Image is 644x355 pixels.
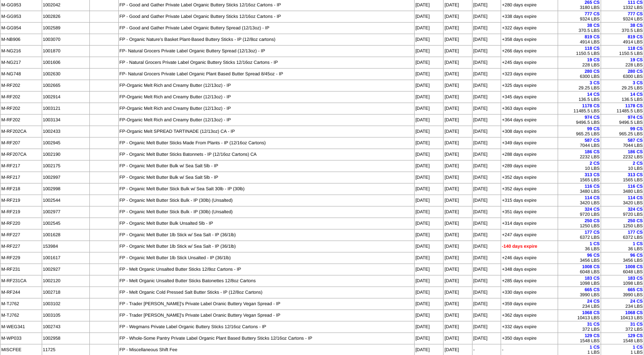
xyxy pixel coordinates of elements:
span: 114 CS [627,195,643,200]
td: [DATE] [472,92,501,103]
span: +352 days expire [502,186,536,192]
span: +330 days expire [502,290,536,295]
td: 1001617 [42,252,89,264]
span: +285 days expire [502,278,536,283]
td: [DATE] [472,137,501,149]
td: 1565 LBS [558,172,601,183]
td: [DATE] [472,252,501,264]
td: FP - Organic Melt Butter 1lb Stick w/ Sea Salt - IP (36/1lb) [118,229,414,241]
td: [DATE] [414,34,444,46]
td: M-RF219 [0,206,42,218]
td: 6048 LBS [558,264,601,275]
td: [DATE] [444,11,472,23]
span: 116 CS [584,184,600,189]
span: +359 days expire [502,301,536,306]
span: +266 days expire [502,49,536,54]
td: FP - Trader [PERSON_NAME]'s Private Label Oranic Buttery Vegan Spread - IP [118,310,414,321]
td: FP - Organic Melt Butter Sticks Made From Plants - IP (12/16oz Cartons) [118,137,414,149]
td: [DATE] [444,160,472,172]
span: 118 CS [627,46,643,51]
td: FP - Organic Melt Butter 1lb Stick w/ Sea Salt - IP (36/1lb) [118,241,414,252]
td: 11485.5 LBS [601,103,644,115]
td: 1002589 [42,23,89,34]
td: [DATE] [472,57,501,69]
td: 4914 LBS [601,34,644,46]
span: 114 CS [584,195,600,200]
td: [DATE] [472,218,501,229]
td: M-RF231 [0,264,42,275]
td: [DATE] [414,183,444,195]
span: 587 CS [584,138,600,143]
span: 280 CS [627,69,643,74]
span: 183 CS [627,276,643,281]
td: [DATE] [472,172,501,183]
td: [DATE] [414,218,444,229]
td: FP-Organic Melt Rich and Creamy Butter (12/13oz) - IP [118,92,414,103]
span: 38 CS [630,23,643,28]
td: FP - Good and Gather Private Label Organic Buttery Sticks 12/16oz Cartons - IP [118,11,414,23]
span: +352 days expire [502,175,536,180]
td: [DATE] [414,160,444,172]
td: 370.5 LBS [558,23,601,34]
td: M-RF227 [0,241,42,252]
span: 1008 CS [582,264,599,269]
td: 1002977 [42,206,89,218]
td: M-RF207 [0,137,42,149]
span: 587 CS [627,138,643,143]
td: 1003105 [42,310,89,321]
td: 9324 LBS [558,11,601,23]
td: 10 LBS [601,160,644,172]
td: 36 LBS [558,241,601,252]
td: [DATE] [414,252,444,264]
td: [DATE] [472,23,501,34]
td: FP - Good and Gather Private Label Organic Buttery Spread (12/13oz) - IP [118,23,414,34]
td: M-RF207CA [0,149,42,160]
span: 19 CS [630,57,643,63]
span: 2 CS [633,161,643,166]
td: 1250 LBS [558,218,601,229]
td: 3456 LBS [601,252,644,264]
td: [DATE] [444,126,472,137]
span: 819 CS [627,34,643,40]
td: [DATE] [472,11,501,23]
span: 665 CS [584,287,600,292]
td: 234 LBS [601,298,644,310]
td: [DATE] [414,57,444,69]
td: 3456 LBS [558,252,601,264]
td: [DATE] [414,195,444,206]
td: [DATE] [444,23,472,34]
td: 4914 LBS [558,34,601,46]
span: +289 days expire [502,163,536,169]
td: 228 LBS [601,57,644,69]
td: [DATE] [444,80,472,92]
td: [DATE] [414,172,444,183]
td: [DATE] [414,137,444,149]
span: 250 CS [627,218,643,223]
td: [DATE] [414,11,444,23]
td: M-GG953 [0,11,42,23]
td: [DATE] [444,195,472,206]
td: [DATE] [444,149,472,160]
td: 10 LBS [558,160,601,172]
td: FP - Organic Melt Butter Bulk w/ Sea Salt 5lb - IP [118,172,414,183]
td: M-NG216 [0,46,42,57]
span: +314 days expire [502,221,536,226]
td: 11485.5 LBS [558,103,601,115]
span: +363 days expire [502,106,536,111]
span: 177 CS [584,230,600,235]
td: 1250 LBS [601,218,644,229]
td: 1001870 [42,46,89,57]
td: [DATE] [472,149,501,160]
td: [DATE] [472,80,501,92]
td: 29.25 LBS [558,80,601,92]
td: 1002997 [42,172,89,183]
td: [DATE] [444,183,472,195]
span: 96 CS [587,253,600,258]
td: [DATE] [472,287,501,298]
span: 99 CS [587,126,600,132]
td: 6372 LBS [558,229,601,241]
span: 19 CS [587,57,600,63]
span: +245 days expire [502,60,536,65]
td: FP - Organic Melt Butter Stick Bulk - IP (30lb) (Unsalted) [118,206,414,218]
td: [DATE] [472,298,501,310]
